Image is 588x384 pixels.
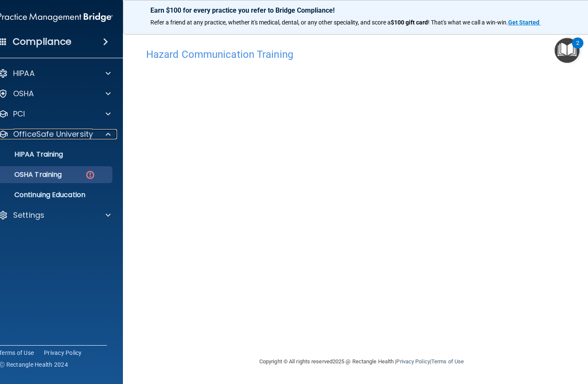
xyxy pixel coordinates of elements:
strong: $100 gift card [391,19,428,26]
p: Settings [13,210,44,220]
p: Earn $100 for every practice you refer to Bridge Compliance! [150,6,573,14]
iframe: HCT [146,65,577,343]
button: Open Resource Center, 2 new notifications [555,38,580,63]
p: OfficeSafe University [13,129,93,139]
p: HIPAA [13,68,35,78]
span: ! That's what we call a win-win. [428,19,508,26]
div: Copyright © All rights reserved 2025 @ Rectangle Health | | [207,348,516,375]
h4: Compliance [13,36,71,48]
div: 2 [576,43,579,54]
p: PCI [13,109,25,119]
img: danger-circle.6113f641.png [85,170,95,180]
span: Refer a friend at any practice, whether it's medical, dental, or any other speciality, and score a [150,19,391,26]
a: Privacy Policy [44,349,82,357]
a: Get Started [508,19,541,26]
h4: Hazard Communication Training [146,49,577,60]
a: Privacy Policy [396,358,430,365]
strong: Get Started [508,19,539,26]
p: OSHA [13,89,34,99]
a: Terms of Use [431,358,464,365]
